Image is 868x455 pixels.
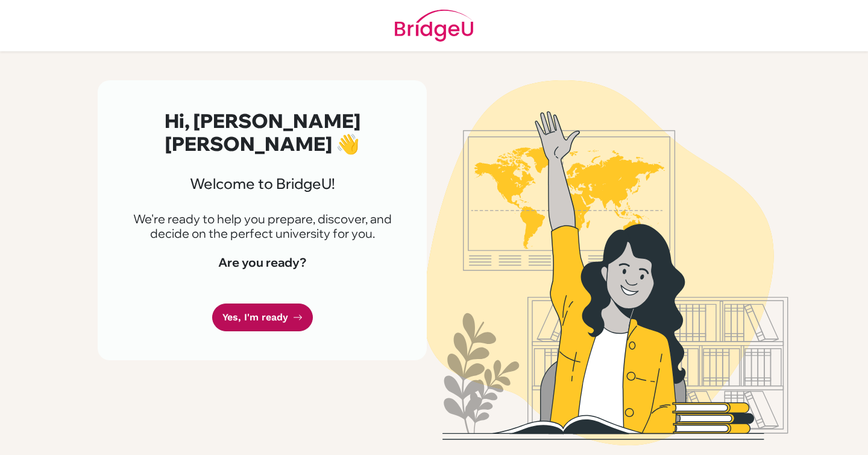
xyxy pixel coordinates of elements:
[127,255,398,270] h4: Are you ready?
[212,304,313,332] a: Yes, I'm ready
[127,109,398,156] h2: Hi, [PERSON_NAME] [PERSON_NAME] 👋
[127,175,398,192] h3: Welcome to BridgeU!
[127,212,398,241] p: We're ready to help you prepare, discover, and decide on the perfect university for you.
